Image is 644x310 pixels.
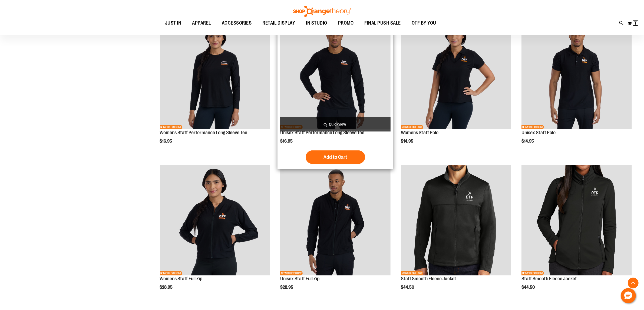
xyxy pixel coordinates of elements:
a: PROMO [333,17,359,29]
a: FINAL PUSH SALE [359,17,407,29]
span: $28.95 [160,285,174,290]
span: NETWORK EXCLUSIVE [401,271,423,275]
a: Staff Smooth Fleece Jacket [521,276,577,281]
span: NETWORK EXCLUSIVE [160,271,182,275]
span: ACCESSORIES [222,17,252,29]
span: $14.95 [521,139,535,144]
div: product [519,163,635,304]
img: Womens Staff Full Zip [160,165,270,275]
span: 7 [635,20,637,26]
img: Womens Staff Polo [401,19,511,129]
span: PROMO [338,17,354,29]
a: Unisex Staff PoloNETWORK EXCLUSIVE [521,19,632,130]
div: product [157,16,273,157]
a: Product image for Smooth Fleece JacketNETWORK EXCLUSIVE [401,165,511,276]
a: Womens Staff Performance Long Sleeve Tee [160,130,247,135]
img: Unisex Staff Performance Long Sleeve Tee [280,19,391,129]
span: NETWORK EXCLUSIVE [401,125,423,129]
img: Shop Orangetheory [292,6,352,17]
a: Product image for Smooth Fleece JacketNETWORK EXCLUSIVE [521,165,632,276]
span: $16.95 [280,139,293,144]
span: JUST IN [165,17,181,29]
span: OTF BY YOU [412,17,436,29]
span: $28.95 [280,285,294,290]
div: product [398,163,514,304]
div: product [519,16,635,157]
span: $14.95 [401,139,414,144]
a: APPAREL [187,17,217,29]
a: IN STUDIO [301,17,333,29]
a: Womens Staff PoloNETWORK EXCLUSIVE [401,19,511,130]
a: JUST IN [160,17,187,29]
a: Womens Staff Polo [401,130,438,135]
a: ACCESSORIES [216,17,257,29]
a: Unisex Staff Full ZipNETWORK EXCLUSIVE [280,165,391,276]
a: Staff Smooth Fleece Jacket [401,276,456,281]
span: NETWORK EXCLUSIVE [160,125,182,129]
button: Back To Top [628,278,639,288]
span: APPAREL [192,17,211,29]
a: Unisex Staff Polo [521,130,556,135]
img: Unisex Staff Polo [521,19,632,129]
a: Unisex Staff Performance Long Sleeve TeeNETWORK EXCLUSIVE [280,19,391,130]
button: Add to Cart [306,150,365,164]
a: Womens Staff Full Zip [160,276,203,281]
img: Product image for Smooth Fleece Jacket [401,165,511,275]
a: Womens Staff Performance Long Sleeve TeeNETWORK EXCLUSIVE [160,19,270,130]
span: NETWORK EXCLUSIVE [521,125,544,129]
span: $44.50 [521,285,536,290]
a: RETAIL DISPLAY [257,17,301,29]
button: Hello, have a question? Let’s chat. [621,288,636,303]
a: Quickview [280,117,391,132]
div: product [278,163,393,304]
a: Womens Staff Full ZipNETWORK EXCLUSIVE [160,165,270,276]
span: FINAL PUSH SALE [365,17,401,29]
span: Add to Cart [323,154,347,160]
span: RETAIL DISPLAY [263,17,295,29]
span: IN STUDIO [306,17,328,29]
div: product [278,16,393,169]
img: Product image for Smooth Fleece Jacket [521,165,632,275]
div: product [398,16,514,157]
a: Unisex Staff Performance Long Sleeve Tee [280,130,364,135]
span: NETWORK EXCLUSIVE [521,271,544,275]
img: Unisex Staff Full Zip [280,165,391,275]
div: product [157,163,273,304]
span: NETWORK EXCLUSIVE [280,271,303,275]
a: OTF BY YOU [406,17,442,29]
span: $16.95 [160,139,173,144]
a: Unisex Staff Full Zip [280,276,319,281]
span: $44.50 [401,285,415,290]
img: Womens Staff Performance Long Sleeve Tee [160,19,270,129]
